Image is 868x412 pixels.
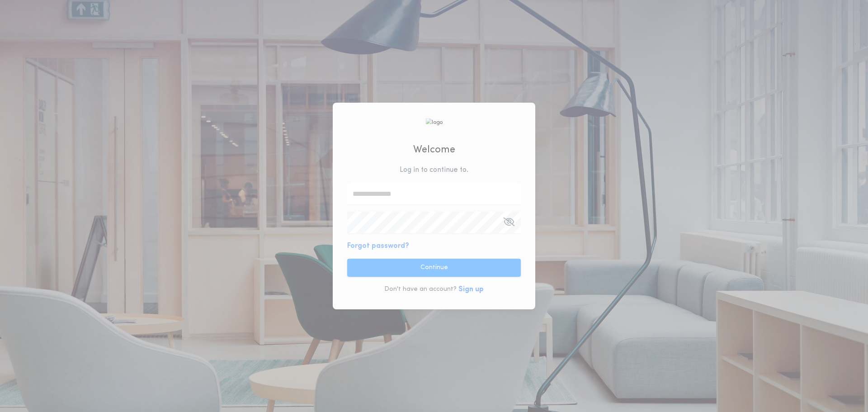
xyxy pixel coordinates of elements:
button: Forgot password? [347,241,409,251]
p: Don't have an account? [384,285,457,294]
h2: Welcome [413,142,455,157]
button: Continue [347,259,521,277]
p: Log in to continue to . [400,165,468,175]
img: logo [425,118,443,127]
button: Sign up [458,284,484,295]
